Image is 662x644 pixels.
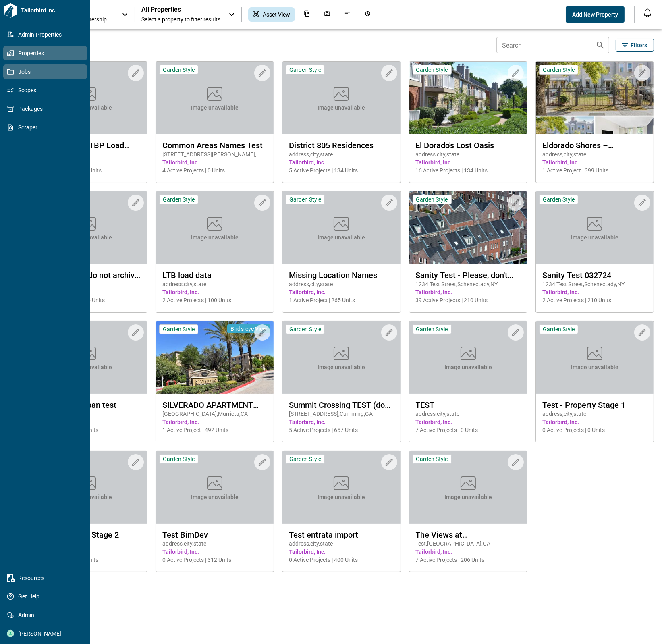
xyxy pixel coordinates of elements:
span: [PERSON_NAME] [14,629,79,638]
div: Photos [319,7,335,22]
span: Jobs [14,68,79,76]
span: Scopes [14,86,79,94]
span: Packages [14,105,79,113]
span: Properties [14,49,79,57]
a: Scraper [3,120,87,135]
span: Tailorbird Inc [18,6,87,15]
span: Resources [14,574,79,582]
div: Job History [359,7,376,22]
a: Properties [3,46,87,60]
a: Scopes [3,83,87,98]
div: Asset View [248,7,295,22]
span: Asset View [263,10,290,19]
div: Issues & Info [339,7,355,22]
button: Add New Property [566,6,625,23]
div: Documents [299,7,315,22]
span: Get Help [14,592,79,600]
span: Scraper [14,123,79,131]
span: All Properties [141,6,220,14]
span: Admin-Properties [14,31,79,39]
a: Jobs [3,64,87,79]
a: Admin-Properties [3,27,87,42]
span: Admin [14,611,79,619]
span: Add New Property [572,10,618,19]
button: Open notification feed [641,6,654,19]
span: Select a property to filter results [141,15,220,23]
a: Packages [3,102,87,116]
a: Admin [3,608,87,622]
